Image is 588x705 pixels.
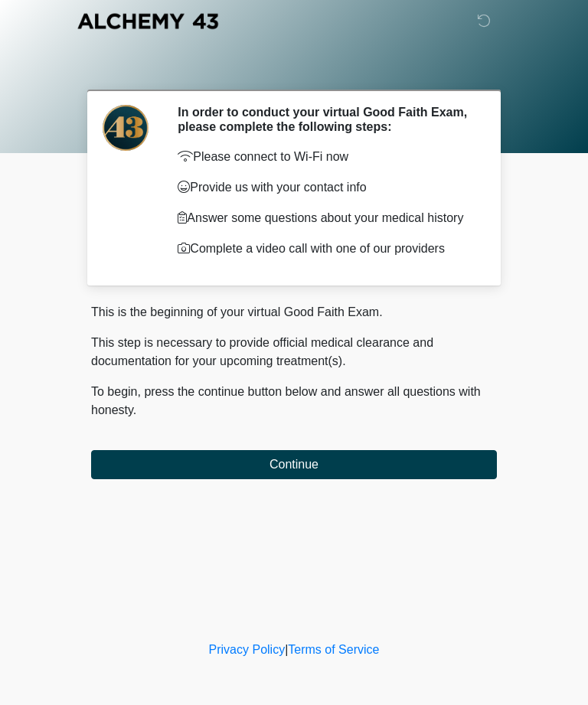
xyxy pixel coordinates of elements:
[80,55,508,83] h1: ‎ ‎ ‎ ‎
[91,383,497,419] p: To begin, press the continue button below and answer all questions with honesty.
[288,643,379,656] a: Terms of Service
[178,148,474,166] p: Please connect to Wi-Fi now
[178,178,474,197] p: Provide us with your contact info
[178,105,474,134] h2: In order to conduct your virtual Good Faith Exam, please complete the following steps:
[285,643,288,656] a: |
[91,334,497,370] p: This step is necessary to provide official medical clearance and documentation for your upcoming ...
[209,643,286,656] a: Privacy Policy
[91,450,497,479] button: Continue
[103,105,149,151] img: Agent Avatar
[178,240,474,258] p: Complete a video call with one of our providers
[178,209,474,227] p: Answer some questions about your medical history
[91,303,497,321] p: This is the beginning of your virtual Good Faith Exam.
[76,11,220,31] img: Alchemy 43 Logo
